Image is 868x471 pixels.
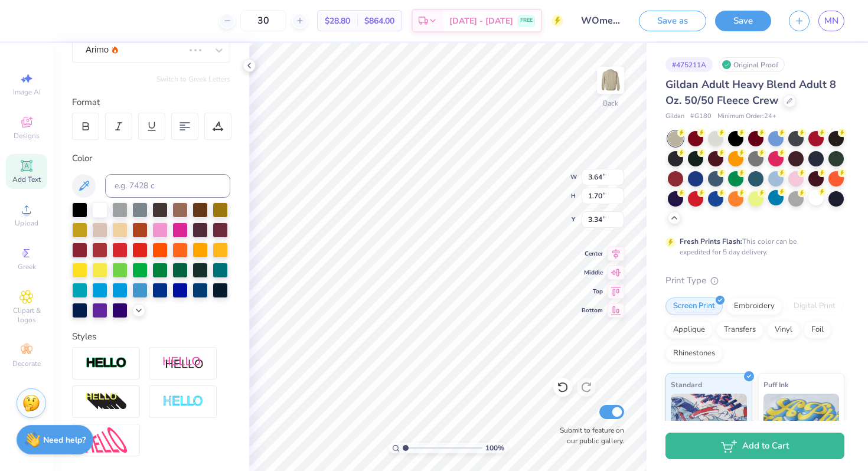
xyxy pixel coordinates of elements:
span: $28.80 [325,15,350,27]
span: FREE [520,17,533,25]
span: Gildan Adult Heavy Blend Adult 8 Oz. 50/50 Fleece Crew [665,77,836,107]
div: Foil [804,321,831,339]
div: Back [603,98,618,109]
span: Decorate [12,359,41,368]
span: Upload [15,218,38,228]
span: Clipart & logos [6,306,47,325]
div: Applique [665,321,713,339]
span: Greek [18,262,36,272]
div: Embroidery [726,297,782,315]
img: Negative Space [162,395,204,408]
div: Screen Print [665,297,723,315]
div: Original Proof [719,57,785,72]
div: Digital Print [786,297,843,315]
input: Untitled Design [572,9,630,32]
div: Rhinestones [665,345,723,362]
span: MN [824,14,838,28]
span: Add Text [12,175,41,184]
span: Image AI [13,87,41,97]
img: 3d Illusion [86,392,127,411]
button: Save [715,11,771,31]
span: $864.00 [364,15,394,27]
div: Format [72,96,231,109]
div: Print Type [665,274,844,287]
strong: Need help? [43,434,86,446]
span: 100 % [485,443,504,453]
img: Standard [671,394,747,453]
div: This color can be expedited for 5 day delivery. [680,236,825,257]
label: Submit to feature on our public gallery. [553,425,624,446]
input: – – [240,10,286,31]
div: Styles [72,330,230,344]
span: Designs [14,131,40,140]
span: Bottom [582,306,603,315]
span: Standard [671,378,702,391]
span: [DATE] - [DATE] [449,15,513,27]
span: Puff Ink [763,378,788,391]
button: Switch to Greek Letters [156,74,230,84]
span: Center [582,250,603,258]
a: MN [818,11,844,31]
span: # G180 [690,112,712,122]
img: Back [599,68,622,92]
img: Puff Ink [763,394,840,453]
button: Add to Cart [665,433,844,459]
img: Shadow [162,356,204,371]
div: Vinyl [767,321,800,339]
img: Free Distort [86,427,127,453]
input: e.g. 7428 c [105,174,230,198]
span: Gildan [665,112,684,122]
span: Top [582,287,603,296]
div: # 475211A [665,57,713,72]
img: Stroke [86,356,127,370]
span: Middle [582,269,603,277]
span: Minimum Order: 24 + [717,112,776,122]
div: Color [72,152,230,165]
button: Save as [639,11,706,31]
strong: Fresh Prints Flash: [680,237,742,246]
div: Transfers [716,321,763,339]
